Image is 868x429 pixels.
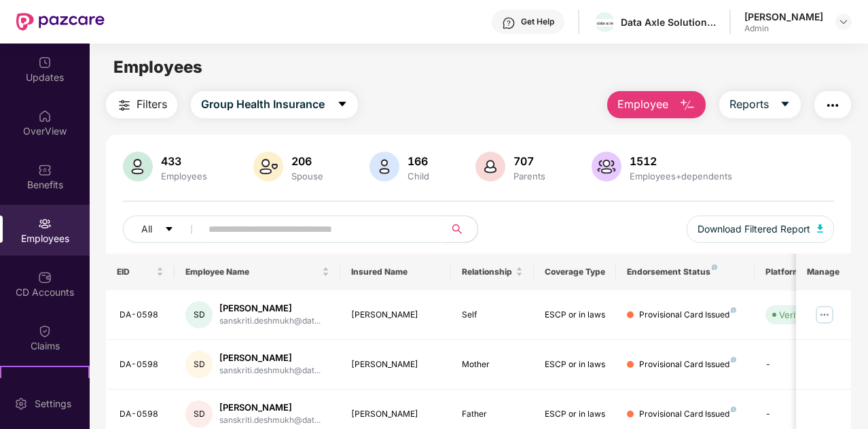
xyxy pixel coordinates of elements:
span: Employees [113,57,202,77]
button: Download Filtered Report [687,216,835,243]
button: Reportscaret-down [719,91,801,118]
img: svg+xml;base64,PHN2ZyB4bWxucz0iaHR0cDovL3d3dy53My5vcmcvMjAwMC9zdmciIHhtbG5zOnhsaW5rPSJodHRwOi8vd3... [369,152,399,182]
span: All [141,222,152,237]
img: svg+xml;base64,PHN2ZyB4bWxucz0iaHR0cDovL3d3dy53My5vcmcvMjAwMC9zdmciIHhtbG5zOnhsaW5rPSJodHRwOi8vd3... [475,152,505,182]
span: Relationship [462,267,513,277]
img: svg+xml;base64,PHN2ZyBpZD0iRW1wbG95ZWVzIiB4bWxucz0iaHR0cDovL3d3dy53My5vcmcvMjAwMC9zdmciIHdpZHRoPS... [38,217,52,230]
img: svg+xml;base64,PHN2ZyB4bWxucz0iaHR0cDovL3d3dy53My5vcmcvMjAwMC9zdmciIHdpZHRoPSI4IiBoZWlnaHQ9IjgiIH... [731,407,736,412]
button: search [444,216,478,243]
div: Spouse [289,171,326,182]
span: caret-down [164,224,174,235]
img: svg+xml;base64,PHN2ZyB4bWxucz0iaHR0cDovL3d3dy53My5vcmcvMjAwMC9zdmciIHdpZHRoPSI4IiBoZWlnaHQ9IjgiIH... [731,307,736,313]
img: svg+xml;base64,PHN2ZyB4bWxucz0iaHR0cDovL3d3dy53My5vcmcvMjAwMC9zdmciIHhtbG5zOnhsaW5rPSJodHRwOi8vd3... [592,152,621,182]
img: svg+xml;base64,PHN2ZyBpZD0iSGVscC0zMngzMiIgeG1sbnM9Imh0dHA6Ly93d3cudzMub3JnLzIwMDAvc3ZnIiB3aWR0aD... [502,16,516,30]
div: Employees+dependents [627,171,735,182]
div: Endorsement Status [627,267,743,277]
div: Self [462,309,523,322]
button: Allcaret-down [123,216,206,243]
span: caret-down [337,99,348,111]
div: DA-0598 [120,408,164,421]
button: Group Health Insurancecaret-down [191,91,358,118]
div: Admin [744,23,823,34]
span: Reports [729,96,769,113]
th: Relationship [451,254,534,290]
div: SD [185,301,213,328]
img: svg+xml;base64,PHN2ZyB4bWxucz0iaHR0cDovL3d3dy53My5vcmcvMjAwMC9zdmciIHhtbG5zOnhsaW5rPSJodHRwOi8vd3... [679,97,695,114]
button: Employee [607,91,706,118]
div: SD [185,351,213,378]
div: Mother [462,358,523,371]
div: DA-0598 [120,358,164,371]
img: svg+xml;base64,PHN2ZyB4bWxucz0iaHR0cDovL3d3dy53My5vcmcvMjAwMC9zdmciIHdpZHRoPSI4IiBoZWlnaHQ9IjgiIH... [712,264,717,270]
div: Platform Status [765,267,840,277]
img: svg+xml;base64,PHN2ZyB4bWxucz0iaHR0cDovL3d3dy53My5vcmcvMjAwMC9zdmciIHdpZHRoPSIyNCIgaGVpZ2h0PSIyNC... [116,97,132,114]
div: Child [405,171,432,182]
div: Employees [158,171,210,182]
img: svg+xml;base64,PHN2ZyB4bWxucz0iaHR0cDovL3d3dy53My5vcmcvMjAwMC9zdmciIHdpZHRoPSI4IiBoZWlnaHQ9IjgiIH... [731,357,736,362]
div: Settings [31,397,75,411]
img: svg+xml;base64,PHN2ZyBpZD0iQ2xhaW0iIHhtbG5zPSJodHRwOi8vd3d3LnczLm9yZy8yMDAwL3N2ZyIgd2lkdGg9IjIwIi... [38,324,52,338]
span: Employee Name [185,267,319,277]
img: svg+xml;base64,PHN2ZyB4bWxucz0iaHR0cDovL3d3dy53My5vcmcvMjAwMC9zdmciIHdpZHRoPSIyNCIgaGVpZ2h0PSIyNC... [825,97,841,114]
div: ESCP or in laws [545,358,606,371]
div: [PERSON_NAME] [351,408,440,421]
div: SD [185,400,213,428]
div: Parents [511,171,548,182]
div: 1512 [627,154,735,168]
div: [PERSON_NAME] [219,302,321,315]
div: 433 [158,154,210,168]
span: search [444,224,471,235]
td: - [755,340,851,390]
img: svg+xml;base64,PHN2ZyBpZD0iQmVuZWZpdHMiIHhtbG5zPSJodHRwOi8vd3d3LnczLm9yZy8yMDAwL3N2ZyIgd2lkdGg9Ij... [38,163,52,177]
img: svg+xml;base64,PHN2ZyB4bWxucz0iaHR0cDovL3d3dy53My5vcmcvMjAwMC9zdmciIHhtbG5zOnhsaW5rPSJodHRwOi8vd3... [123,152,153,182]
img: svg+xml;base64,PHN2ZyBpZD0iVXBkYXRlZCIgeG1sbnM9Imh0dHA6Ly93d3cudzMub3JnLzIwMDAvc3ZnIiB3aWR0aD0iMj... [38,56,52,69]
th: EID [106,254,175,290]
div: 707 [511,154,548,168]
div: Verified [779,308,812,322]
div: [PERSON_NAME] [219,401,321,414]
img: manageButton [814,304,835,326]
div: sanskriti.deshmukh@dat... [219,414,321,427]
div: Get Help [521,16,554,27]
div: 206 [289,154,326,168]
img: svg+xml;base64,PHN2ZyBpZD0iQ0RfQWNjb3VudHMiIGRhdGEtbmFtZT0iQ0QgQWNjb3VudHMiIHhtbG5zPSJodHRwOi8vd3... [38,271,52,284]
img: svg+xml;base64,PHN2ZyBpZD0iU2V0dGluZy0yMHgyMCIgeG1sbnM9Imh0dHA6Ly93d3cudzMub3JnLzIwMDAvc3ZnIiB3aW... [14,397,28,411]
span: Employee [617,96,668,113]
img: svg+xml;base64,PHN2ZyB4bWxucz0iaHR0cDovL3d3dy53My5vcmcvMjAwMC9zdmciIHhtbG5zOnhsaW5rPSJodHRwOi8vd3... [253,152,283,182]
th: Insured Name [340,254,451,290]
div: [PERSON_NAME] [219,351,321,364]
div: Provisional Card Issued [639,408,736,421]
div: Provisional Card Issued [639,358,736,371]
div: ESCP or in laws [545,408,606,421]
div: [PERSON_NAME] [744,10,823,23]
img: New Pazcare Logo [16,13,105,31]
div: DA-0598 [120,309,164,322]
img: WhatsApp%20Image%202022-10-27%20at%2012.58.27.jpeg [595,19,615,27]
div: Father [462,408,523,421]
div: sanskriti.deshmukh@dat... [219,364,321,377]
div: sanskriti.deshmukh@dat... [219,315,321,328]
span: EID [117,267,154,277]
button: Filters [106,91,177,118]
th: Employee Name [175,254,340,290]
div: Provisional Card Issued [639,309,736,322]
span: Group Health Insurance [201,96,325,113]
span: Download Filtered Report [698,222,810,237]
th: Coverage Type [534,254,617,290]
div: 166 [405,154,432,168]
div: Data Axle Solutions Private Limited [621,16,716,29]
span: Filters [137,96,167,113]
div: [PERSON_NAME] [351,309,440,322]
span: caret-down [780,99,791,111]
div: ESCP or in laws [545,309,606,322]
img: svg+xml;base64,PHN2ZyBpZD0iRHJvcGRvd24tMzJ4MzIiIHhtbG5zPSJodHRwOi8vd3d3LnczLm9yZy8yMDAwL3N2ZyIgd2... [838,16,849,27]
img: svg+xml;base64,PHN2ZyB4bWxucz0iaHR0cDovL3d3dy53My5vcmcvMjAwMC9zdmciIHhtbG5zOnhsaW5rPSJodHRwOi8vd3... [817,224,824,233]
th: Manage [796,254,851,290]
div: [PERSON_NAME] [351,358,440,371]
img: svg+xml;base64,PHN2ZyBpZD0iSG9tZSIgeG1sbnM9Imh0dHA6Ly93d3cudzMub3JnLzIwMDAvc3ZnIiB3aWR0aD0iMjAiIG... [38,109,52,123]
